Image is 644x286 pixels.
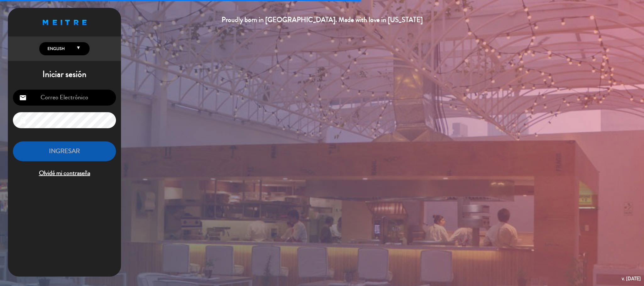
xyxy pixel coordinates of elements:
button: INGRESAR [13,141,116,161]
i: lock [19,117,27,124]
input: Correo Electrónico [13,90,116,106]
i: email [19,94,27,102]
span: English [46,46,65,52]
div: v. [DATE] [622,274,641,283]
h1: Iniciar sesión [8,69,121,80]
span: Olvidé mi contraseña [13,168,116,179]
